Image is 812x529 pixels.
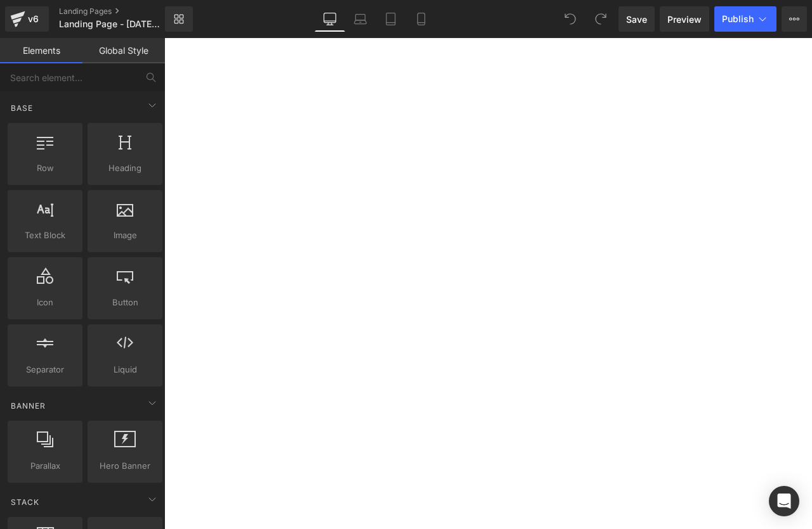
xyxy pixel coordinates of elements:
[769,486,799,516] div: Open Intercom Messenger
[376,6,406,32] a: Tablet
[165,6,193,32] a: New Library
[558,6,583,32] button: Undo
[5,6,49,32] a: v6
[10,102,34,114] span: Base
[714,6,776,32] button: Publish
[11,363,79,376] span: Separator
[91,363,159,376] span: Liquid
[91,229,159,242] span: Image
[660,6,709,32] a: Preview
[667,13,702,26] span: Preview
[10,400,47,412] span: Banner
[626,13,647,26] span: Save
[588,6,613,32] button: Redo
[91,162,159,175] span: Heading
[315,6,345,32] a: Desktop
[91,296,159,309] span: Button
[25,11,41,27] div: v6
[10,496,41,508] span: Stack
[782,6,807,32] button: More
[11,459,79,473] span: Parallax
[59,19,162,29] span: Landing Page - [DATE] 11:14:24
[11,229,79,242] span: Text Block
[11,296,79,309] span: Icon
[82,38,165,63] a: Global Style
[722,14,754,24] span: Publish
[345,6,376,32] a: Laptop
[59,6,186,16] a: Landing Pages
[11,162,79,175] span: Row
[91,459,159,473] span: Hero Banner
[406,6,436,32] a: Mobile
